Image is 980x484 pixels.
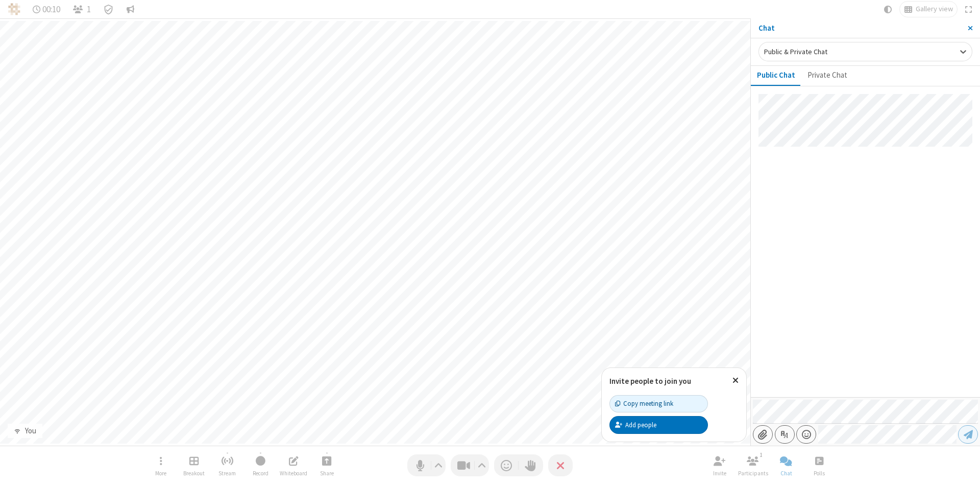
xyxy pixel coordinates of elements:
[704,451,735,480] button: Invite participants (Alt+I)
[796,425,816,444] button: Open menu
[179,451,209,480] button: Manage Breakout Rooms
[8,3,20,15] img: QA Selenium DO NOT DELETE OR CHANGE
[99,2,118,17] div: Meeting details Encryption enabled
[900,2,957,17] button: Change layout
[880,2,896,17] button: Using system theme
[609,395,708,412] button: Copy meeting link
[738,470,768,476] span: Participants
[253,470,268,476] span: Record
[801,66,853,85] button: Private Chat
[122,2,138,17] button: Conversation
[960,18,980,38] button: Close sidebar
[68,2,95,17] button: Open participant list
[87,5,91,14] span: 1
[155,470,166,476] span: More
[218,470,236,476] span: Stream
[725,368,746,393] button: Close popover
[183,470,205,476] span: Breakout
[407,454,446,476] button: Mute (Alt+A)
[29,2,65,17] div: Timer
[804,451,835,480] button: Open poll
[771,451,801,480] button: Close chat
[615,399,673,408] div: Copy meeting link
[519,454,543,476] button: Raise hand
[280,470,307,476] span: Whiteboard
[961,2,976,17] button: Fullscreen
[751,66,801,85] button: Public Chat
[713,470,726,476] span: Invite
[757,450,766,459] div: 1
[42,5,60,14] span: 00:10
[245,451,276,480] button: Start recording
[609,416,708,433] button: Add people
[775,425,795,444] button: Show formatting
[451,454,489,476] button: Stop video (Alt+V)
[432,454,446,476] button: Audio settings
[764,47,827,56] span: Public & Private Chat
[475,454,489,476] button: Video setting
[311,451,342,480] button: Start sharing
[916,5,953,13] span: Gallery view
[958,425,978,444] button: Send message
[758,22,960,34] p: Chat
[212,451,242,480] button: Start streaming
[609,376,691,386] label: Invite people to join you
[814,470,825,476] span: Polls
[738,451,768,480] button: Open participant list
[320,470,334,476] span: Share
[21,425,40,437] div: You
[494,454,519,476] button: Send a reaction
[145,451,176,480] button: Open menu
[548,454,573,476] button: End or leave meeting
[278,451,309,480] button: Open shared whiteboard
[780,470,792,476] span: Chat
